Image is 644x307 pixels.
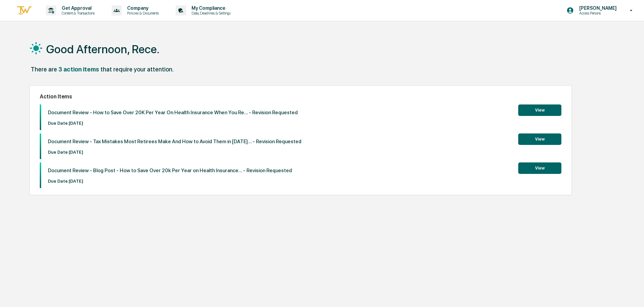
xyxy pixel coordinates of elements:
[40,93,561,100] h2: Action Items
[48,167,292,174] p: Document Review - Blog Post - How to Save Over 20k Per Year on Health Insurance... - Revision Req...
[31,66,57,73] div: There are
[100,66,174,73] div: that require your attention.
[48,139,301,145] p: Document Review - Tax Mistakes Most Retirees Make And How to Avoid Them in [DATE]... - Revision R...
[518,162,561,174] button: View
[518,135,561,142] a: View
[518,133,561,145] button: View
[58,66,99,73] div: 3 action items
[48,150,301,155] p: Due Date: [DATE]
[186,5,234,11] p: My Compliance
[16,5,32,16] img: logo
[574,11,620,16] p: Access Persons
[186,11,234,16] p: Data, Deadlines & Settings
[48,179,292,184] p: Due Date: [DATE]
[48,110,298,116] p: Document Review - How to Save Over 20K Per Year On Health Insurance When You Re... - Revision Req...
[46,42,159,56] h1: Good Afternoon, Rece.
[48,121,298,126] p: Due Date: [DATE]
[122,5,162,11] p: Company
[122,11,162,16] p: Policies & Documents
[56,11,98,16] p: Content & Transactions
[518,106,561,113] a: View
[56,5,98,11] p: Get Approval
[574,5,620,11] p: [PERSON_NAME]
[518,164,561,171] a: View
[518,104,561,116] button: View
